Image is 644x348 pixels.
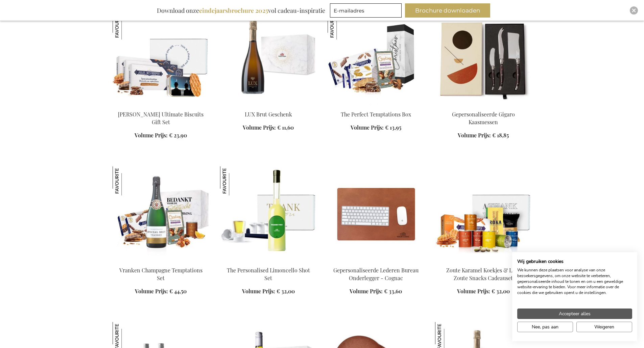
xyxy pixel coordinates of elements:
[169,288,187,295] span: € 44,50
[330,3,404,20] form: marketing offers and promotions
[220,166,317,261] img: The Personalised Limoncello Shot Set
[435,166,532,261] img: Salted Caramel Biscuits & Luxury Salty Snacks Gift Set
[328,10,357,39] img: The Perfect Temptations Box
[457,288,490,295] span: Volume Prijs:
[135,132,168,139] span: Volume Prijs:
[277,288,295,295] span: € 32,00
[243,124,276,131] span: Volume Prijs:
[113,166,142,195] img: Vranken Champagne Temptations Set
[169,132,187,139] span: € 23,90
[227,267,310,282] a: The Personalised Limoncello Shot Set
[328,258,424,265] a: Personalised Leather Desk Pad - Cognac
[113,10,142,39] img: Jules Destrooper Ultimate Biscuits Gift Set
[220,102,317,109] a: Lux Sparkling Wine
[243,124,294,132] a: Volume Prijs: € 11,60
[119,267,202,282] a: Vranken Champagne Temptations Set
[492,288,510,295] span: € 32,00
[576,322,632,332] button: Alle cookies weigeren
[242,288,295,295] a: Volume Prijs: € 32,00
[328,166,424,261] img: Personalised Leather Desk Pad - Cognac
[220,258,317,265] a: The Personalised Limoncello Shot Set The Personalised Limoncello Shot Set
[446,267,521,282] a: Zoute Karamel Koekjes & Luxe Zoute Snacks Cadeauset
[350,288,383,295] span: Volume Prijs:
[135,132,187,139] a: Volume Prijs: € 23,90
[405,3,490,18] button: Brochure downloaden
[559,310,591,317] span: Accepteer alles
[435,102,532,109] a: Personalised Gigaro Cheese Knives
[135,288,168,295] span: Volume Prijs:
[384,288,402,295] span: € 33,60
[517,259,632,265] h2: Wij gebruiken cookies
[113,102,209,109] a: Jules Destrooper Ultimate Biscuits Gift Set Jules Destrooper Ultimate Biscuits Gift Set
[594,323,614,330] span: Weigeren
[199,6,268,15] b: eindejaarsbrochure 2025
[330,3,402,18] input: E-mailadres
[532,323,558,330] span: Nee, pas aan
[351,124,401,132] a: Volume Prijs: € 13,95
[517,309,632,319] button: Accepteer alle cookies
[333,267,419,282] a: Gepersonaliseerde Lederen Bureau Onderlegger - Cognac
[517,267,632,296] p: We kunnen deze plaatsen voor analyse van onze bezoekersgegevens, om onze website te verbeteren, g...
[242,288,275,295] span: Volume Prijs:
[113,10,209,105] img: Jules Destrooper Ultimate Biscuits Gift Set
[452,111,515,126] a: Gepersonaliseerde Gigaro Kaasmessen
[220,10,317,105] img: Lux Sparkling Wine
[630,6,638,15] div: Close
[517,322,573,332] button: Pas cookie voorkeuren aan
[435,258,532,265] a: Salted Caramel Biscuits & Luxury Salty Snacks Gift Set
[113,258,209,265] a: Vranken Champagne Temptations Set Vranken Champagne Temptations Set
[457,288,510,295] a: Volume Prijs: € 32,00
[154,3,328,18] div: Download onze vol cadeau-inspiratie
[385,124,401,131] span: € 13,95
[118,111,204,126] a: [PERSON_NAME] Ultimate Biscuits Gift Set
[328,102,424,109] a: The Perfect Temptations Box The Perfect Temptations Box
[351,124,384,131] span: Volume Prijs:
[328,10,424,105] img: The Perfect Temptations Box
[350,288,402,295] a: Volume Prijs: € 33,60
[277,124,294,131] span: € 11,60
[245,111,292,118] a: LUX Brut Geschenk
[492,132,509,139] span: € 18,85
[135,288,187,295] a: Volume Prijs: € 44,50
[458,132,509,139] a: Volume Prijs: € 18,85
[220,166,249,195] img: The Personalised Limoncello Shot Set
[113,166,209,261] img: Vranken Champagne Temptations Set
[435,10,532,105] img: Personalised Gigaro Cheese Knives
[458,132,491,139] span: Volume Prijs:
[632,8,636,12] img: Close
[341,111,411,118] a: The Perfect Temptations Box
